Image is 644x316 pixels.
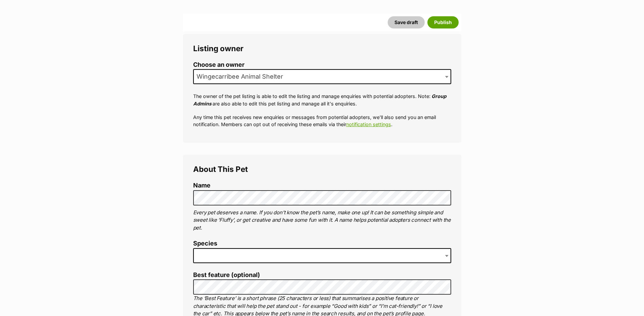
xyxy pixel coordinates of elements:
[193,272,451,279] label: Best feature (optional)
[193,209,451,232] p: Every pet deserves a name. If you don’t know the pet’s name, make one up! It can be something sim...
[193,164,248,174] span: About This Pet
[193,61,451,68] label: Choose an owner
[427,16,459,28] button: Publish
[193,44,243,53] span: Listing owner
[193,240,451,247] label: Species
[193,93,446,106] em: Group Admins
[193,182,451,189] label: Name
[194,72,290,81] span: Wingecarribee Animal Shelter
[193,93,451,107] p: The owner of the pet listing is able to edit the listing and manage enquiries with potential adop...
[388,16,425,28] button: Save draft
[193,114,451,128] p: Any time this pet receives new enquiries or messages from potential adopters, we'll also send you...
[346,121,391,127] a: notification settings
[193,69,451,84] span: Wingecarribee Animal Shelter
